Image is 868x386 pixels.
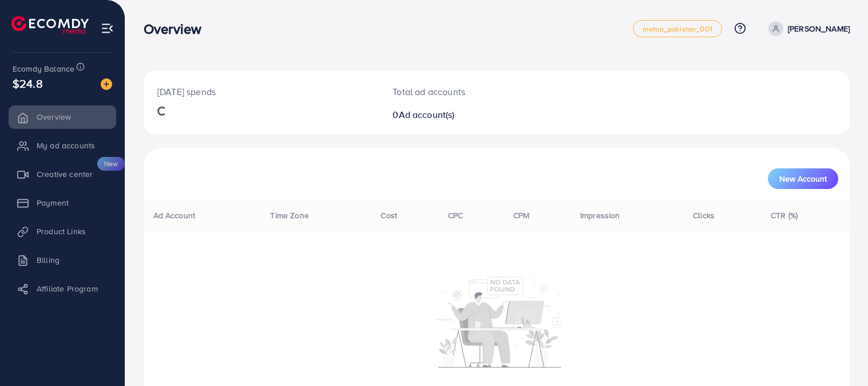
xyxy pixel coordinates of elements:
p: Total ad accounts [393,85,542,99]
p: [PERSON_NAME] [788,22,850,36]
span: New Account [779,175,827,183]
img: image [101,78,112,90]
span: Ecomdy Balance [13,63,74,74]
a: [PERSON_NAME] [764,21,850,36]
h3: Overview [144,21,211,37]
p: [DATE] spends [157,85,365,99]
h2: 0 [393,109,542,120]
span: $24.8 [13,75,43,92]
span: Ad account(s) [399,108,455,121]
img: logo [11,16,89,34]
a: metap_pakistan_001 [633,20,722,37]
img: menu [101,22,114,35]
button: New Account [768,168,838,189]
span: metap_pakistan_001 [643,25,712,33]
